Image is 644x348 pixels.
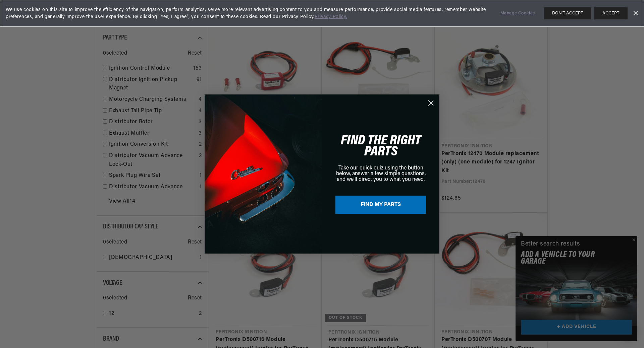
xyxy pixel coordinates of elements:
img: 84a38657-11e4-4279-99e0-6f2216139a28.png [205,94,322,254]
span: We use cookies on this site to improve the efficiency of the navigation, perform analytics, serve... [6,6,491,20]
a: Manage Cookies [500,10,535,17]
button: FIND MY PARTS [335,196,426,214]
button: Close dialog [425,97,437,109]
span: Take our quick quiz using the button below, answer a few simple questions, and we'll direct you t... [336,165,426,182]
a: Dismiss Banner [630,8,640,18]
a: Privacy Policy. [315,14,347,19]
span: FIND THE RIGHT PARTS [341,134,421,159]
button: DON'T ACCEPT [544,7,591,19]
button: ACCEPT [594,7,628,19]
